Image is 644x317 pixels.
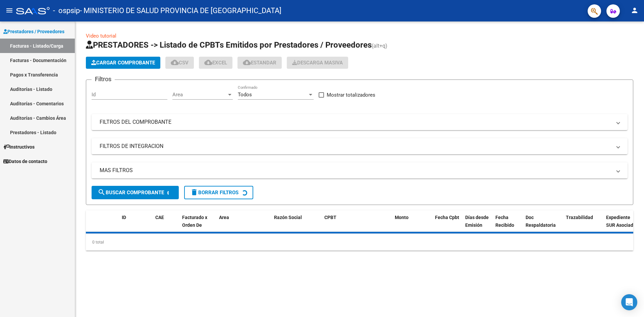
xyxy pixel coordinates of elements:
datatable-header-cell: Area [216,210,262,240]
mat-icon: delete [190,188,198,196]
span: - ospsip [53,3,80,18]
mat-icon: cloud_download [171,58,179,66]
mat-panel-title: FILTROS DE INTEGRACION [100,143,611,150]
span: (alt+q) [372,43,387,49]
span: PRESTADORES -> Listado de CPBTs Emitidos por Prestadores / Proveedores [86,40,372,50]
mat-icon: cloud_download [243,58,251,66]
mat-expansion-panel-header: MAS FILTROS [92,162,628,178]
span: Doc Respaldatoria [526,215,556,228]
button: EXCEL [199,57,232,69]
mat-expansion-panel-header: FILTROS DEL COMPROBANTE [92,114,628,130]
span: Expediente SUR Asociado [606,215,636,228]
span: Buscar Comprobante [98,190,164,196]
div: 0 total [86,234,633,251]
span: Datos de contacto [3,158,47,165]
span: - MINISTERIO DE SALUD PROVINCIA DE [GEOGRAPHIC_DATA] [80,3,281,18]
button: Cargar Comprobante [86,57,160,69]
button: CSV [165,57,194,69]
span: ID [122,215,126,220]
datatable-header-cell: CPBT [322,210,392,240]
span: Cargar Comprobante [91,60,155,66]
mat-icon: menu [5,6,13,14]
div: Open Intercom Messenger [621,294,637,310]
span: Instructivos [3,143,35,151]
datatable-header-cell: CAE [153,210,179,240]
span: Descarga Masiva [292,60,343,66]
span: CSV [171,60,189,66]
datatable-header-cell: Razón Social [271,210,322,240]
datatable-header-cell: ID [119,210,153,240]
datatable-header-cell: Fecha Cpbt [432,210,463,240]
button: Descarga Masiva [287,57,348,69]
datatable-header-cell: Expediente SUR Asociado [603,210,640,240]
button: Buscar Comprobante [92,186,179,199]
span: Prestadores / Proveedores [3,28,64,35]
button: Borrar Filtros [184,186,253,199]
span: Razón Social [274,215,302,220]
span: Días desde Emisión [465,215,489,228]
mat-expansion-panel-header: FILTROS DE INTEGRACION [92,138,628,154]
span: Fecha Recibido [495,215,514,228]
button: Estandar [237,57,282,69]
span: EXCEL [204,60,227,66]
mat-panel-title: MAS FILTROS [100,167,611,174]
span: Trazabilidad [566,215,593,220]
span: Area [172,92,227,98]
span: Borrar Filtros [190,190,238,196]
h3: Filtros [92,74,115,84]
span: Fecha Cpbt [435,215,459,220]
span: Monto [395,215,409,220]
mat-icon: search [98,188,106,196]
app-download-masive: Descarga masiva de comprobantes (adjuntos) [287,57,348,69]
datatable-header-cell: Facturado x Orden De [179,210,216,240]
mat-icon: cloud_download [204,58,212,66]
span: CPBT [324,215,336,220]
mat-panel-title: FILTROS DEL COMPROBANTE [100,118,611,126]
datatable-header-cell: Monto [392,210,432,240]
span: Estandar [243,60,276,66]
datatable-header-cell: Fecha Recibido [493,210,523,240]
span: Facturado x Orden De [182,215,207,228]
span: CAE [155,215,164,220]
datatable-header-cell: Doc Respaldatoria [523,210,563,240]
datatable-header-cell: Días desde Emisión [463,210,493,240]
mat-icon: person [631,6,639,14]
a: Video tutorial [86,33,116,39]
span: Area [219,215,229,220]
span: Mostrar totalizadores [327,91,375,99]
span: Todos [238,92,252,98]
datatable-header-cell: Trazabilidad [563,210,603,240]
